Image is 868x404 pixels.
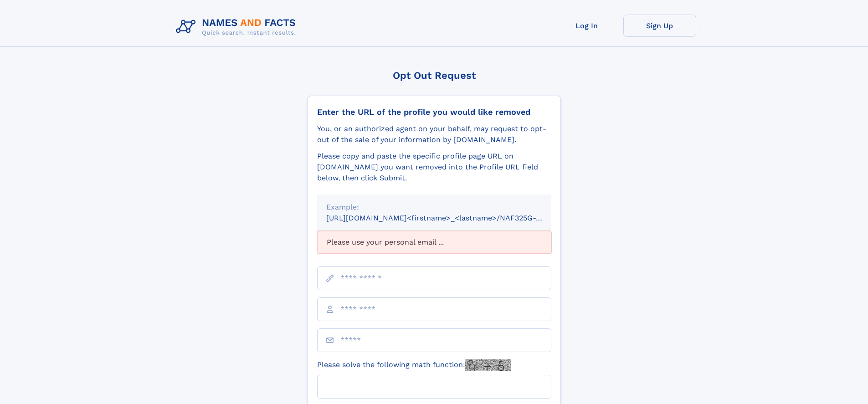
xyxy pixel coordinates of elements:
div: Please use your personal email ... [317,231,551,254]
img: Logo Names and Facts [172,15,303,39]
div: Opt Out Request [308,70,561,81]
div: Enter the URL of the profile you would like removed [317,107,551,117]
a: Log In [550,15,623,37]
small: [URL][DOMAIN_NAME]<firstname>_<lastname>/NAF325G-xxxxxxxx [326,214,569,222]
div: You, or an authorized agent on your behalf, may request to opt-out of the sale of your informatio... [317,123,551,145]
a: Sign Up [623,15,696,37]
div: Example: [326,202,542,213]
div: Please copy and paste the specific profile page URL on [DOMAIN_NAME] you want removed into the Pr... [317,151,551,184]
label: Please solve the following math function: [317,359,511,371]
